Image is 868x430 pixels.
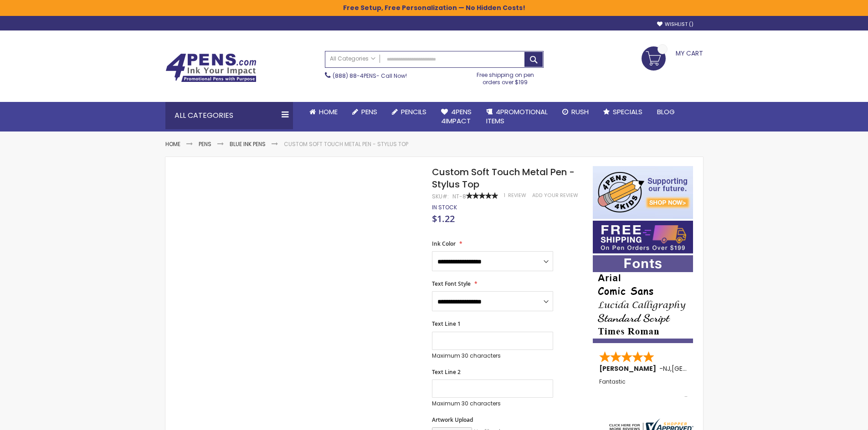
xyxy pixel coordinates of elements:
[432,166,575,191] span: Custom Soft Touch Metal Pen - Stylus Top
[555,102,596,122] a: Rush
[672,364,739,373] span: [GEOGRAPHIC_DATA]
[333,72,376,80] a: (888) 88-4PENS
[319,107,338,116] span: Home
[432,320,461,328] span: Text Line 1
[593,221,693,253] img: Free shipping on orders over $199
[284,141,408,148] li: Custom Soft Touch Metal Pen - Stylus Top
[663,364,670,373] span: NJ
[432,416,473,424] span: Artwork Upload
[504,192,505,199] span: 1
[571,107,589,116] span: Rush
[432,400,553,407] p: Maximum 30 characters
[659,364,739,373] span: - ,
[432,203,457,211] span: In stock
[432,368,461,376] span: Text Line 2
[504,192,528,199] a: 1 Review
[432,192,449,200] strong: SKU
[361,107,377,116] span: Pens
[613,107,642,116] span: Specials
[650,102,682,122] a: Blog
[165,140,180,148] a: Home
[599,379,688,398] div: Fantastic
[657,107,675,116] span: Blog
[432,204,457,211] div: Availability
[452,193,466,200] div: NT-8
[532,192,578,199] a: Add Your Review
[230,140,266,148] a: Blue ink Pens
[441,107,472,126] span: 4Pens 4impact
[325,51,380,66] a: All Categories
[333,72,407,80] span: - Call Now!
[599,364,659,373] span: [PERSON_NAME]
[385,102,434,122] a: Pencils
[593,166,693,219] img: 4pens 4 kids
[345,102,385,122] a: Pens
[466,192,498,199] div: 100%
[330,55,375,62] span: All Categories
[657,21,693,28] a: Wishlist
[432,240,456,248] span: Ink Color
[479,102,555,132] a: 4PROMOTIONALITEMS
[165,53,257,82] img: 4Pens Custom Pens and Promotional Products
[508,192,526,199] span: Review
[596,102,650,122] a: Specials
[302,102,345,122] a: Home
[401,107,426,116] span: Pencils
[432,280,471,288] span: Text Font Style
[432,212,455,225] span: $1.22
[199,140,211,148] a: Pens
[165,102,293,129] div: All Categories
[432,352,553,359] p: Maximum 30 characters
[593,255,693,343] img: font-personalization-examples
[467,68,544,86] div: Free shipping on pen orders over $199
[434,102,479,132] a: 4Pens4impact
[486,107,548,126] span: 4PROMOTIONAL ITEMS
